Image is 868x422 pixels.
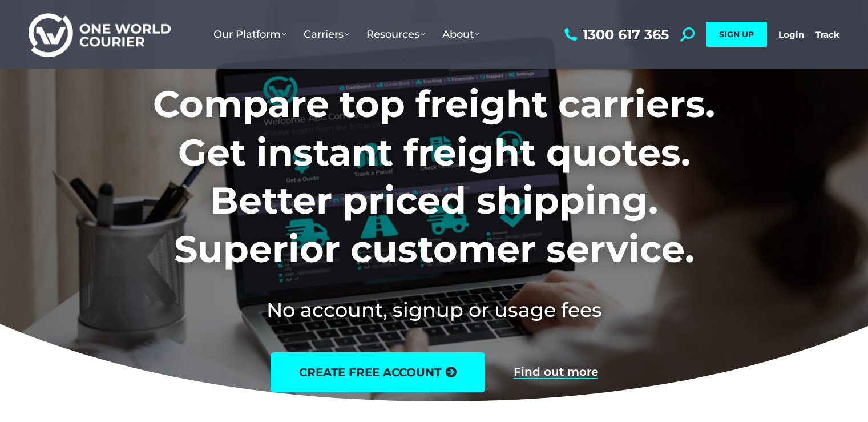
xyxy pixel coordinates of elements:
[434,17,488,52] a: About
[562,27,669,42] a: 1300 617 365
[78,296,790,324] h2: No account, signup or usage fees
[213,28,286,41] span: Our Platform
[205,17,295,52] a: Our Platform
[358,17,434,52] a: Resources
[815,29,839,40] a: Track
[295,17,358,52] a: Carriers
[442,28,479,41] span: About
[78,80,790,273] h1: Compare top freight carriers. Get instant freight quotes. Better priced shipping. Superior custom...
[719,29,754,39] span: SIGN UP
[271,352,485,392] a: create free account
[29,11,171,58] img: One World Courier
[706,22,767,47] a: SIGN UP
[366,28,425,41] span: Resources
[514,366,598,379] a: Find out more
[778,29,804,40] a: Login
[304,28,349,41] span: Carriers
